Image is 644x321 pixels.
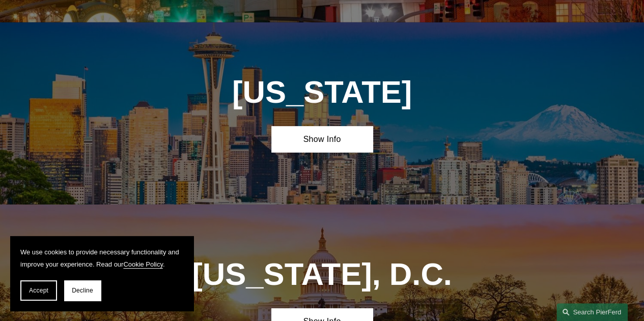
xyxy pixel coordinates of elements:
[72,287,93,294] span: Decline
[20,246,183,270] p: We use cookies to provide necessary functionality and improve your experience. Read our .
[123,260,163,268] a: Cookie Policy
[64,280,101,301] button: Decline
[20,280,57,301] button: Accept
[171,256,473,292] h1: [US_STATE], D.C.
[221,74,423,110] h1: [US_STATE]
[10,236,193,311] section: Cookie banner
[556,303,628,321] a: Search this site
[29,287,48,294] span: Accept
[271,126,372,152] a: Show Info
